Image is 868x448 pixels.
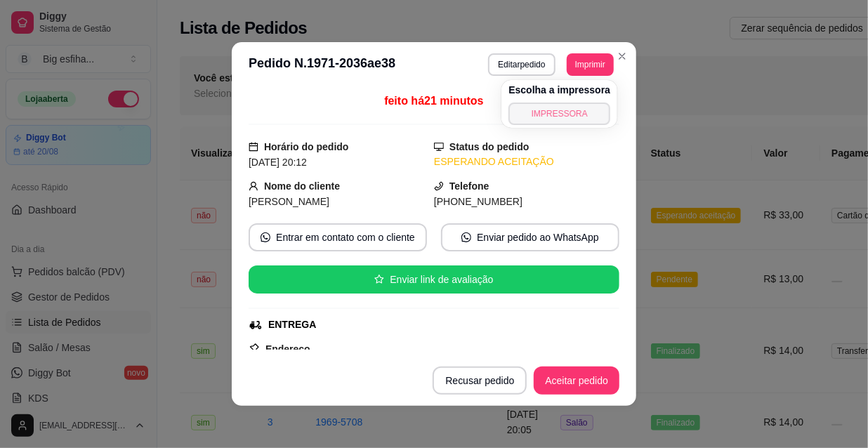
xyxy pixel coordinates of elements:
[441,223,619,251] button: whats-appEnviar pedido ao WhatsApp
[461,232,471,242] span: whats-app
[261,232,270,242] span: whats-app
[434,181,444,191] span: phone
[265,343,310,355] strong: Endereço
[264,180,340,192] strong: Nome do cliente
[374,275,384,284] span: star
[249,223,427,251] button: whats-appEntrar em contato com o cliente
[449,180,489,192] strong: Telefone
[268,317,316,332] div: ENTREGA
[508,103,610,125] button: IMPRESSORA
[249,142,258,152] span: calendar
[508,83,610,97] h4: Escolha a impressora
[249,265,619,294] button: starEnviar link de avaliação
[611,45,633,67] button: Close
[249,343,260,354] span: pushpin
[434,154,619,169] div: ESPERANDO ACEITAÇÃO
[264,141,349,152] strong: Horário do pedido
[249,157,307,168] span: [DATE] 20:12
[488,53,555,76] button: Editarpedido
[249,53,395,76] h3: Pedido N. 1971-2036ae38
[433,367,527,395] button: Recusar pedido
[434,142,444,152] span: desktop
[449,141,530,152] strong: Status do pedido
[384,95,483,107] span: feito há 21 minutos
[567,53,614,76] button: Imprimir
[534,367,619,395] button: Aceitar pedido
[249,196,329,207] span: [PERSON_NAME]
[434,196,522,207] span: [PHONE_NUMBER]
[249,181,258,191] span: user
